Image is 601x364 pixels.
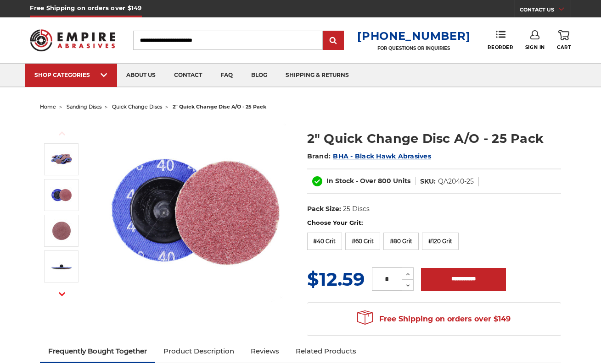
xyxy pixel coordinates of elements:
img: BHA 60 grit 2-inch red quick change disc for metal and wood finishing [50,219,73,242]
label: Choose Your Grit: [307,218,561,228]
span: 2" quick change disc a/o - 25 pack [173,103,266,110]
a: [PHONE_NUMBER] [357,29,470,43]
dt: SKU: [420,177,436,186]
h1: 2" Quick Change Disc A/O - 25 Pack [307,130,561,147]
img: Side view of 2 inch quick change sanding disc showcasing the locking system for easy swap [50,255,73,278]
a: about us [117,64,165,87]
input: Submit [324,32,343,50]
a: BHA - Black Hawk Abrasives [333,152,431,160]
a: faq [211,64,242,87]
span: $12.59 [307,268,365,290]
button: Next [51,284,73,304]
a: Reviews [242,341,287,361]
span: Cart [557,44,571,50]
a: Product Description [155,341,242,361]
a: Related Products [287,341,365,361]
img: BHA 60 grit 2-inch quick change sanding disc for rapid material removal [50,184,73,206]
dd: QA2040-25 [438,177,474,186]
p: FOR QUESTIONS OR INQUIRIES [357,45,470,51]
img: 2 inch red aluminum oxide quick change sanding discs for metalwork [50,148,73,171]
dt: Pack Size: [307,204,341,214]
a: CONTACT US [520,5,571,17]
span: Brand: [307,152,331,160]
span: Units [393,177,410,185]
a: shipping & returns [276,64,358,87]
span: Sign In [525,44,545,50]
a: Reorder [488,30,513,50]
a: quick change discs [112,103,162,110]
a: sanding discs [67,103,101,110]
span: 800 [378,177,391,185]
img: Empire Abrasives [30,24,115,57]
dd: 25 Discs [343,204,370,214]
span: Reorder [488,44,513,50]
a: home [40,103,56,110]
img: 2 inch red aluminum oxide quick change sanding discs for metalwork [104,120,287,303]
a: contact [165,64,211,87]
button: Previous [51,124,73,143]
a: Frequently Bought Together [40,341,155,361]
div: SHOP CATEGORIES [34,71,108,78]
span: - Over [356,177,376,185]
a: Cart [557,30,571,50]
span: In Stock [326,177,354,185]
a: blog [242,64,276,87]
span: Free Shipping on orders over $149 [357,310,511,328]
